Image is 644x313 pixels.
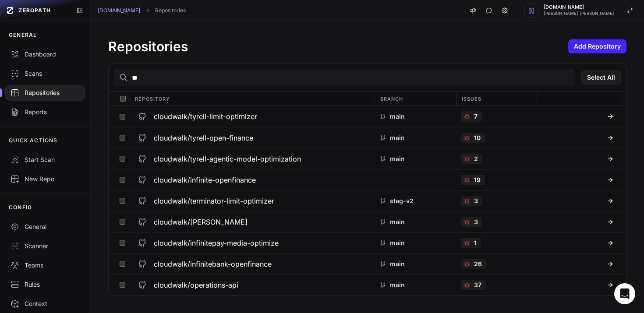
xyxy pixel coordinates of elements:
[129,148,374,169] button: cloudwalk/tyrell-agentic-model-optimization
[11,280,80,289] div: Rules
[9,137,58,144] p: QUICK ACTIONS
[11,175,80,183] div: New Repo
[474,239,477,247] p: 1
[390,134,405,142] p: main
[9,204,32,211] p: CONFIG
[155,7,186,14] a: Repositories
[474,281,481,289] p: 37
[109,211,626,232] div: cloudwalk/[PERSON_NAME] main 3
[154,280,238,290] h3: cloudwalk/operations-api
[390,112,405,121] p: main
[474,176,481,184] p: 19
[4,4,69,18] a: ZEROPATH
[474,112,478,121] p: 7
[9,32,37,39] p: GENERAL
[98,7,140,14] a: [DOMAIN_NAME]
[614,283,635,304] div: Open Intercom Messenger
[109,232,626,253] div: cloudwalk/infinitepay-media-optimize main 1
[11,69,80,78] div: Scans
[129,169,374,190] button: cloudwalk/infinite-openfinance
[11,299,80,308] div: Context
[11,222,80,231] div: General
[474,134,481,142] p: 10
[130,92,374,106] div: Repository
[544,11,614,16] span: [PERSON_NAME] [PERSON_NAME]
[145,7,151,14] svg: chevron right,
[581,70,621,84] button: Select All
[154,217,248,227] h3: cloudwalk/[PERSON_NAME]
[109,148,626,169] div: cloudwalk/tyrell-agentic-model-optimization main 2
[109,253,626,274] div: cloudwalk/infinitebank-openfinance main 26
[109,169,626,190] div: cloudwalk/infinite-openfinance 19
[544,5,614,10] span: [DOMAIN_NAME]
[129,232,374,253] button: cloudwalk/infinitepay-media-optimize
[474,260,482,268] p: 26
[474,155,478,163] p: 2
[390,281,405,289] p: main
[129,274,374,295] button: cloudwalk/operations-api
[568,39,626,53] button: Add Repository
[390,218,405,226] p: main
[390,155,405,163] p: main
[109,106,626,127] div: cloudwalk/tyrell-limit-optimizer main 7
[109,190,626,211] div: cloudwalk/terminator-limit-optimizer stag-v2 3
[11,242,80,250] div: Scanner
[390,239,405,247] p: main
[11,155,80,164] div: Start Scan
[109,274,626,295] div: cloudwalk/operations-api main 37
[129,127,374,148] button: cloudwalk/tyrell-open-finance
[11,261,80,270] div: Teams
[108,39,188,54] h1: Repositories
[154,238,279,248] h3: cloudwalk/infinitepay-media-optimize
[154,175,256,185] h3: cloudwalk/infinite-openfinance
[456,92,538,106] div: Issues
[154,154,301,164] h3: cloudwalk/tyrell-agentic-model-optimization
[129,106,374,127] button: cloudwalk/tyrell-limit-optimizer
[98,7,186,14] nav: breadcrumb
[390,260,405,268] p: main
[129,211,374,232] button: cloudwalk/[PERSON_NAME]
[375,92,456,106] div: Branch
[109,127,626,148] div: cloudwalk/tyrell-open-finance main 10
[154,259,272,269] h3: cloudwalk/infinitebank-openfinance
[129,190,374,211] button: cloudwalk/terminator-limit-optimizer
[154,196,274,206] h3: cloudwalk/terminator-limit-optimizer
[154,111,257,122] h3: cloudwalk/tyrell-limit-optimizer
[11,50,80,59] div: Dashboard
[11,88,80,97] div: Repositories
[11,108,80,116] div: Reports
[129,253,374,274] button: cloudwalk/infinitebank-openfinance
[474,197,478,205] p: 3
[390,197,414,205] p: stag-v2
[154,133,253,143] h3: cloudwalk/tyrell-open-finance
[18,7,51,14] span: ZEROPATH
[474,218,478,226] p: 3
